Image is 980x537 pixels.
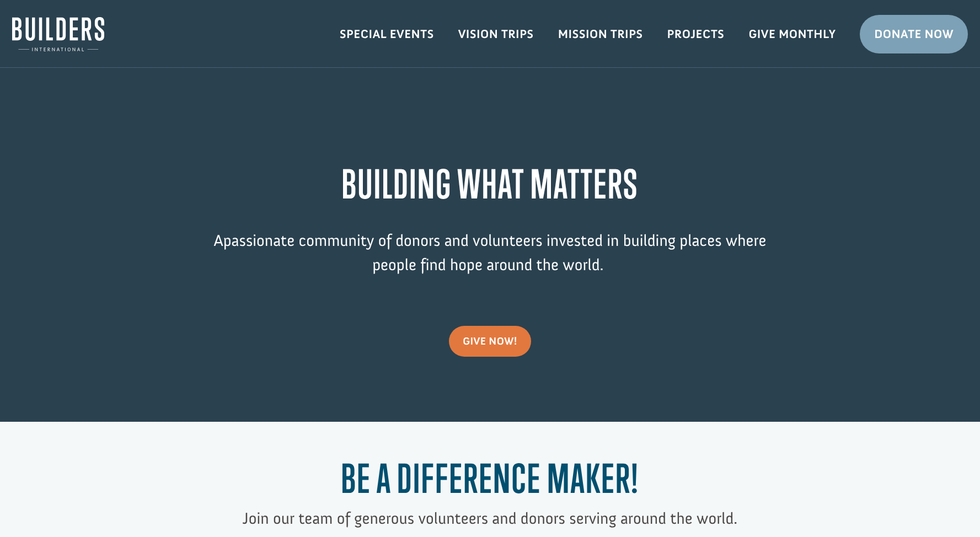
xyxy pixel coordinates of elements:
a: Donate Now [860,15,968,53]
h1: BUILDING WHAT MATTERS [192,161,788,212]
a: Projects [655,18,737,50]
span: Join our team of generous volunteers and donors serving around the world. [243,508,737,528]
a: Vision Trips [446,18,546,50]
a: Special Events [328,18,446,50]
h1: Be a Difference Maker! [192,455,788,507]
a: Mission Trips [546,18,655,50]
a: Give Monthly [736,18,848,50]
span: A [213,230,223,250]
p: passionate community of donors and volunteers invested in building places where people find hope ... [192,229,788,293]
a: give now! [449,326,531,357]
img: Builders International [12,17,104,51]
